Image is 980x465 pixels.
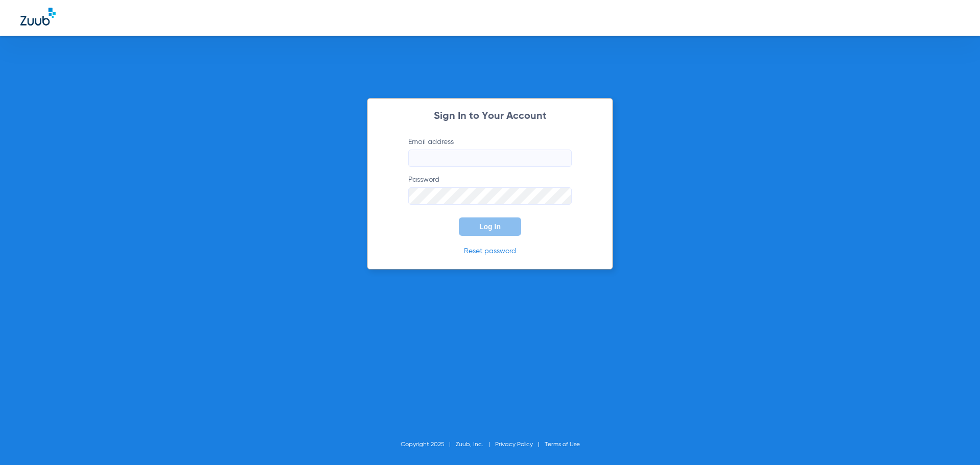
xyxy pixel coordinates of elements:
span: Log In [479,223,501,231]
button: Log In [459,217,521,236]
a: Reset password [464,248,516,255]
a: Privacy Policy [495,442,533,448]
input: Password [408,187,572,205]
input: Email address [408,150,572,167]
li: Copyright 2025 [401,439,456,450]
h2: Sign In to Your Account [393,111,587,121]
label: Email address [408,137,572,167]
img: Zuub Logo [20,8,56,26]
label: Password [408,175,572,205]
li: Zuub, Inc. [456,439,495,450]
a: Terms of Use [545,442,580,448]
